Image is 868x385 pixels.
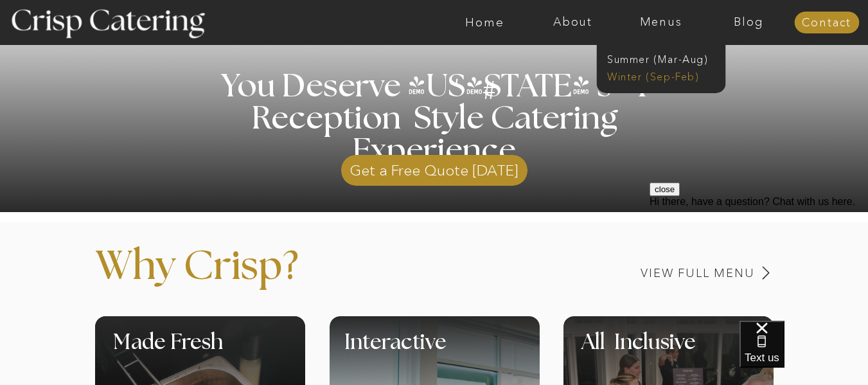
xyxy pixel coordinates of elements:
a: Summer (Mar-Aug) [607,52,722,64]
a: Blog [705,16,793,29]
iframe: podium webchat widget bubble [740,321,868,385]
iframe: podium webchat widget prompt [650,183,868,337]
a: View Full Menu [551,267,755,280]
h1: All Inclusive [581,332,812,370]
h3: ' [430,71,483,103]
a: Home [441,16,529,29]
a: About [529,16,617,29]
a: Get a Free Quote [DATE] [341,148,527,186]
a: Winter (Sep-Feb) [607,69,713,82]
h1: Made Fresh [113,332,350,370]
a: Contact [794,17,859,30]
h1: Interactive [344,332,619,370]
h3: # [454,78,527,115]
h1: You Deserve [US_STATE] s 1 Reception Style Catering Experience [177,71,693,167]
a: Menus [617,16,705,29]
p: Why Crisp? [95,247,441,306]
